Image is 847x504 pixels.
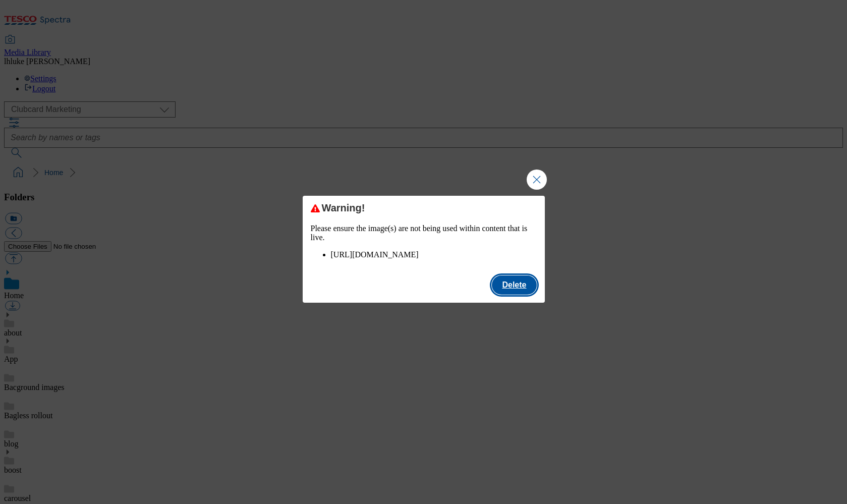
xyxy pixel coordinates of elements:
[311,224,537,242] p: Please ensure the image(s) are not being used within content that is live.
[311,202,537,214] div: Warning!
[303,196,545,303] div: Modal
[527,170,547,190] button: Close Modal
[492,275,536,295] button: Delete
[331,250,537,259] li: [URL][DOMAIN_NAME]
